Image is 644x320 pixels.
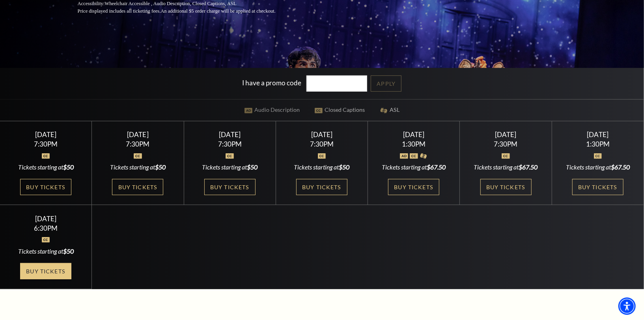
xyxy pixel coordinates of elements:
[9,225,82,232] div: 6:30PM
[286,163,358,171] div: Tickets starting at
[193,130,266,139] div: [DATE]
[480,179,532,195] a: Buy Tickets
[296,179,347,195] a: Buy Tickets
[611,163,630,171] span: $67.50
[9,247,82,256] div: Tickets starting at
[193,141,266,147] div: 7:30PM
[469,141,542,147] div: 7:30PM
[155,163,166,171] span: $50
[388,179,439,195] a: Buy Tickets
[618,297,636,315] div: Accessibility Menu
[427,163,446,171] span: $67.50
[9,141,82,147] div: 7:30PM
[204,179,256,195] a: Buy Tickets
[193,163,266,171] div: Tickets starting at
[101,163,174,171] div: Tickets starting at
[286,130,358,139] div: [DATE]
[20,179,71,195] a: Buy Tickets
[9,215,82,223] div: [DATE]
[161,8,275,14] span: An additional $5 order charge will be applied at checkout.
[247,163,258,171] span: $50
[63,163,74,171] span: $50
[20,263,71,279] a: Buy Tickets
[63,247,74,255] span: $50
[572,179,623,195] a: Buy Tickets
[377,141,450,147] div: 1:30PM
[519,163,538,171] span: $67.50
[78,8,295,15] p: Price displayed includes all ticketing fees.
[112,179,163,195] a: Buy Tickets
[561,141,634,147] div: 1:30PM
[339,163,349,171] span: $50
[377,130,450,139] div: [DATE]
[101,141,174,147] div: 7:30PM
[469,163,542,171] div: Tickets starting at
[469,130,542,139] div: [DATE]
[243,79,302,87] label: I have a promo code
[9,163,82,171] div: Tickets starting at
[286,141,358,147] div: 7:30PM
[101,130,174,139] div: [DATE]
[9,130,82,139] div: [DATE]
[377,163,450,171] div: Tickets starting at
[561,130,634,139] div: [DATE]
[105,1,236,6] span: Wheelchair Accessible , Audio Description, Closed Captions, ASL
[561,163,634,171] div: Tickets starting at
